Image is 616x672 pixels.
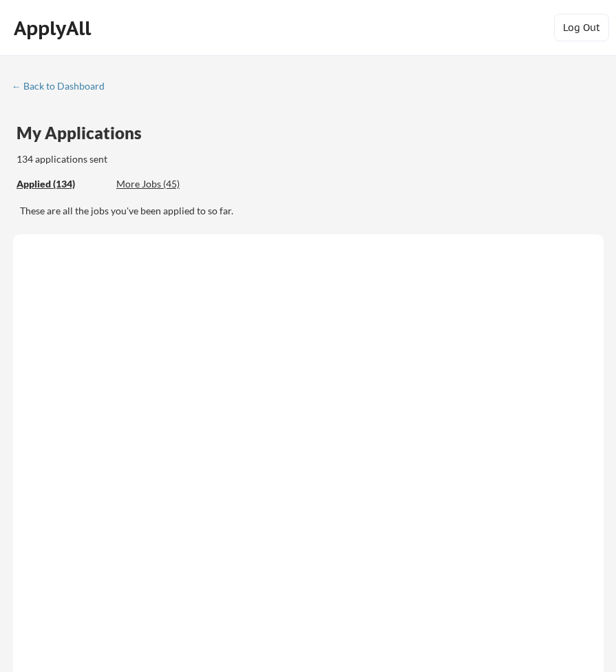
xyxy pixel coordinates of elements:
div: Applied (134) [17,177,106,191]
div: ApplyAll [14,17,95,40]
button: Log Out [554,14,609,41]
a: ← Back to Dashboard [12,81,115,94]
div: 134 applications sent [17,152,283,166]
div: These are job applications we think you'd be a good fit for, but couldn't apply you to automatica... [116,177,217,192]
div: These are all the jobs you've been applied to so far. [17,177,106,192]
div: These are all the jobs you've been applied to so far. [20,204,604,218]
div: More Jobs (45) [116,177,217,191]
div: ← Back to Dashboard [12,81,115,91]
div: My Applications [17,125,153,141]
